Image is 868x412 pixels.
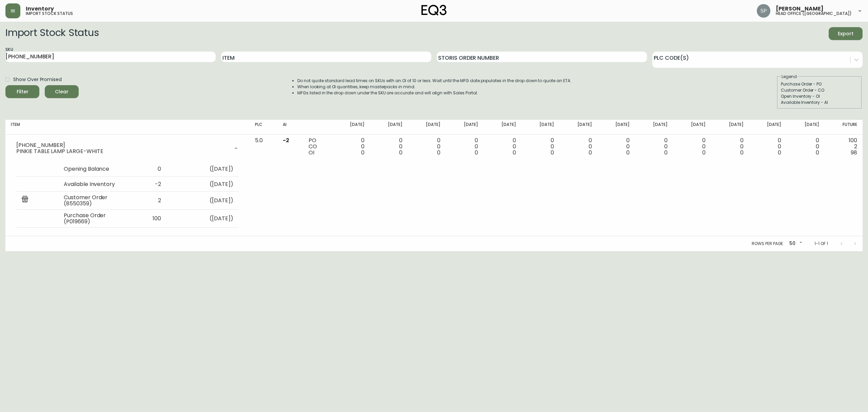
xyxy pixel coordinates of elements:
span: 0 [816,149,819,156]
td: Available Inventory [58,177,126,192]
div: PO CO [309,137,327,156]
th: [DATE] [332,120,370,135]
div: 0 0 [792,137,819,156]
li: MFGs listed in the drop down under the SKU are accurate and will align with Sales Portal. [297,90,571,96]
div: 0 0 [375,137,402,156]
td: Opening Balance [58,162,126,177]
th: [DATE] [408,120,446,135]
th: Future [825,120,863,135]
img: retail_report.svg [22,196,28,204]
td: Purchase Order (P019669) [58,210,126,228]
th: [DATE] [711,120,749,135]
div: 0 0 [451,137,478,156]
button: Export [829,27,863,40]
th: [DATE] [673,120,711,135]
td: -2 [126,177,166,192]
span: Inventory [26,6,54,12]
span: -2 [283,136,289,144]
div: 100 2 [830,137,857,156]
img: logo [421,5,447,16]
span: 0 [778,149,781,156]
th: [DATE] [787,120,825,135]
span: 0 [702,149,706,156]
td: 2 [126,192,166,210]
li: Do not quote standard lead times on SKUs with an OI of 10 or less. Wait until the MFG date popula... [297,78,571,84]
span: 0 [626,149,630,156]
div: 0 0 [640,137,668,156]
div: PINKIE TABLE LAMP LARGE-WHITE [16,148,229,154]
span: 0 [361,149,364,156]
img: 0cb179e7bf3690758a1aaa5f0aafa0b4 [757,4,770,18]
li: When looking at OI quantities, keep masterpacks in mind. [297,84,571,90]
div: [PHONE_NUMBER]PINKIE TABLE LAMP LARGE-WHITE [11,137,244,159]
div: 0 0 [489,137,516,156]
h2: Import Stock Status [5,27,99,40]
th: [DATE] [635,120,673,135]
div: 0 0 [527,137,554,156]
th: PLC [250,120,277,135]
td: ( [DATE] ) [166,192,239,210]
th: [DATE] [446,120,484,135]
td: 5.0 [250,135,277,237]
th: Item [5,120,250,135]
span: Export [834,30,857,38]
button: Filter [5,85,39,98]
h5: import stock status [26,12,73,16]
span: 98 [851,149,857,156]
legend: Legend [781,74,797,80]
div: [PHONE_NUMBER] [16,142,229,148]
span: 0 [740,149,744,156]
div: 0 0 [678,137,706,156]
td: 100 [126,210,166,228]
div: Available Inventory - AI [781,99,858,106]
div: 0 0 [337,137,364,156]
th: [DATE] [749,120,787,135]
th: [DATE] [370,120,408,135]
div: 0 0 [716,137,744,156]
td: ( [DATE] ) [166,210,239,228]
th: [DATE] [597,120,635,135]
button: Clear [45,85,79,98]
th: [DATE] [521,120,559,135]
div: 0 0 [413,137,440,156]
td: ( [DATE] ) [166,162,239,177]
span: 0 [664,149,668,156]
span: Show Over Promised [13,76,62,83]
span: 0 [475,149,478,156]
div: 0 0 [603,137,630,156]
span: [PERSON_NAME] [776,6,824,12]
h5: head office ([GEOGRAPHIC_DATA]) [776,12,852,16]
div: Purchase Order - PO [781,81,858,87]
span: OI [309,149,314,156]
div: Filter [17,88,28,96]
td: Customer Order (8550359) [58,192,126,210]
span: 0 [399,149,402,156]
th: [DATE] [559,120,597,135]
div: 0 0 [754,137,782,156]
span: 0 [589,149,592,156]
div: 50 [787,238,804,249]
span: 0 [437,149,440,156]
div: Open Inventory - OI [781,93,858,99]
th: AI [277,120,303,135]
p: 1-1 of 1 [814,241,828,247]
span: 0 [513,149,516,156]
span: 0 [551,149,554,156]
p: Rows per page: [752,241,784,247]
div: Customer Order - CO [781,87,858,93]
span: Clear [50,88,73,96]
td: ( [DATE] ) [166,177,239,192]
th: [DATE] [484,120,521,135]
td: 0 [126,162,166,177]
div: 0 0 [565,137,592,156]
